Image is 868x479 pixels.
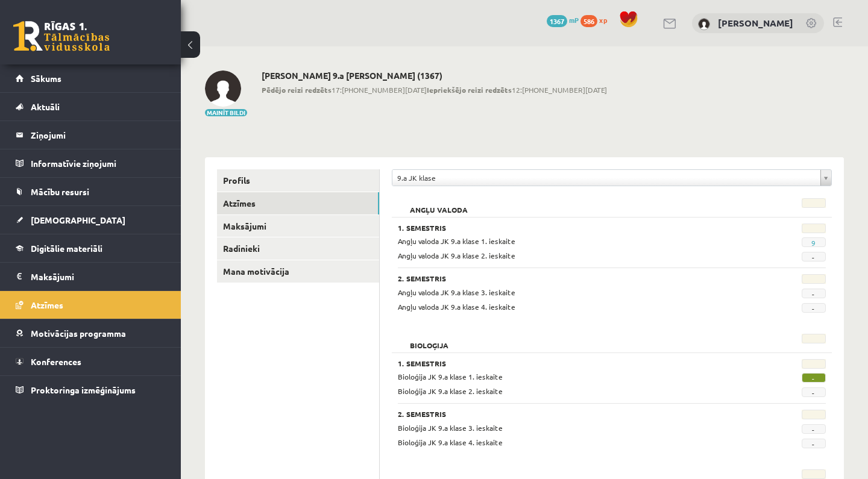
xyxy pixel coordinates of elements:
[547,15,579,25] a: 1367 mP
[599,15,607,25] span: xp
[31,214,125,225] span: [DEMOGRAPHIC_DATA]
[16,93,166,121] a: Aktuāli
[398,437,503,447] span: Bioloģija JK 9.a klase 4. ieskaite
[811,238,816,248] a: 9
[16,319,166,347] a: Motivācijas programma
[31,73,61,84] span: Sākums
[205,70,241,107] img: Izabella Bebre
[262,85,332,95] b: Pēdējo reizi redzēts
[698,18,710,30] img: Izabella Bebre
[397,170,816,186] span: 9.a JK klase
[718,17,793,29] a: [PERSON_NAME]
[569,15,579,25] span: mP
[802,289,826,298] span: -
[802,252,826,261] span: -
[262,84,607,95] span: 17:[PHONE_NUMBER][DATE] 12:[PHONE_NUMBER][DATE]
[398,410,752,418] h3: 2. Semestris
[31,186,89,197] span: Mācību resursi
[802,387,826,397] span: -
[398,236,515,246] span: Angļu valoda JK 9.a klase 1. ieskaite
[217,260,379,283] a: Mana motivācija
[205,109,247,116] button: Mainīt bildi
[31,121,166,149] legend: Ziņojumi
[262,70,607,81] h2: [PERSON_NAME] 9.a [PERSON_NAME] (1367)
[13,21,110,51] a: Rīgas 1. Tālmācības vidusskola
[802,424,826,434] span: -
[16,64,166,92] a: Sākums
[398,386,503,396] span: Bioloģija JK 9.a klase 2. ieskaite
[398,359,752,368] h3: 1. Semestris
[16,121,166,149] a: Ziņojumi
[580,15,613,25] a: 586 xp
[31,101,60,112] span: Aktuāli
[398,423,503,433] span: Bioloģija JK 9.a klase 3. ieskaite
[398,198,480,210] h2: Angļu valoda
[31,328,126,339] span: Motivācijas programma
[16,234,166,262] a: Digitālie materiāli
[398,372,503,381] span: Bioloģija JK 9.a klase 1. ieskaite
[802,373,826,383] span: -
[16,178,166,205] a: Mācību resursi
[398,302,515,312] span: Angļu valoda JK 9.a klase 4. ieskaite
[217,215,379,237] a: Maksājumi
[217,237,379,260] a: Radinieki
[802,303,826,313] span: -
[217,192,379,214] a: Atzīmes
[31,356,81,367] span: Konferences
[547,15,567,27] span: 1367
[31,149,166,177] legend: Informatīvie ziņojumi
[16,149,166,177] a: Informatīvie ziņojumi
[16,291,166,319] a: Atzīmes
[398,334,461,346] h2: Bioloģija
[16,348,166,375] a: Konferences
[802,439,826,448] span: -
[398,224,752,232] h3: 1. Semestris
[31,263,166,290] legend: Maksājumi
[392,170,831,186] a: 9.a JK klase
[31,243,102,254] span: Digitālie materiāli
[31,384,136,395] span: Proktoringa izmēģinājums
[427,85,512,95] b: Iepriekšējo reizi redzēts
[398,251,515,260] span: Angļu valoda JK 9.a klase 2. ieskaite
[16,376,166,404] a: Proktoringa izmēģinājums
[398,274,752,283] h3: 2. Semestris
[31,299,63,310] span: Atzīmes
[398,287,515,297] span: Angļu valoda JK 9.a klase 3. ieskaite
[580,15,597,27] span: 586
[16,263,166,290] a: Maksājumi
[217,169,379,192] a: Profils
[16,206,166,234] a: [DEMOGRAPHIC_DATA]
